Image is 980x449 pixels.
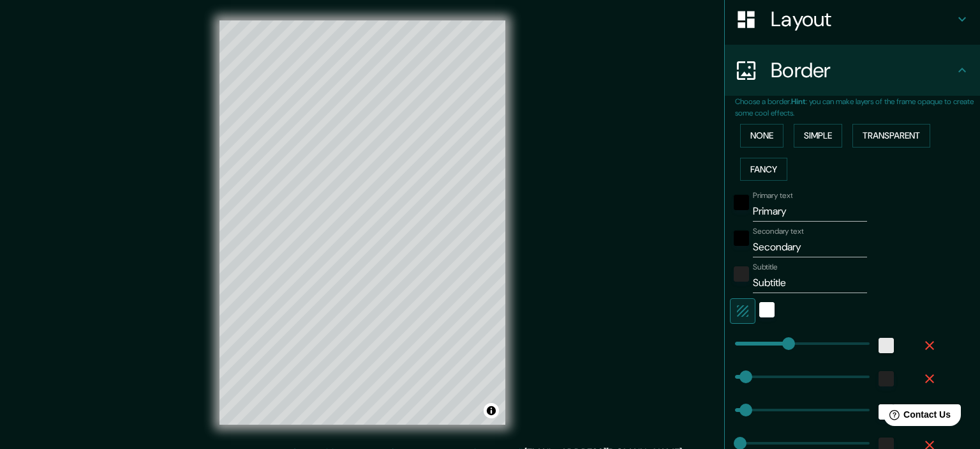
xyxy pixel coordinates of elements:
[879,371,894,386] button: color-222222
[740,158,787,181] button: Fancy
[734,231,749,246] button: black
[759,302,775,317] button: white
[734,266,749,282] button: color-222222
[725,45,980,96] div: Border
[866,399,966,435] iframe: Help widget launcher
[771,57,954,83] h4: Border
[753,190,792,201] label: Primary text
[484,403,499,418] button: Toggle attribution
[852,124,930,148] button: Transparent
[791,96,806,107] b: Hint
[740,124,783,148] button: None
[753,226,804,237] label: Secondary text
[794,124,842,148] button: Simple
[753,262,778,273] label: Subtitle
[735,96,980,119] p: Choose a border. : you can make layers of the frame opaque to create some cool effects.
[771,6,954,32] h4: Layout
[734,195,749,210] button: black
[879,338,894,353] button: white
